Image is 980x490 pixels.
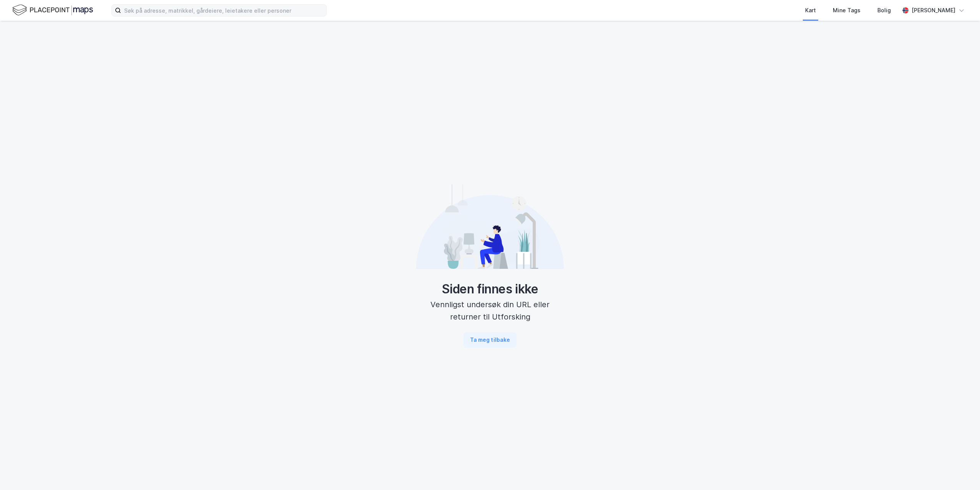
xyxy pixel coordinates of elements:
[121,5,326,16] input: Søk på adresse, matrikkel, gårdeiere, leietakere eller personer
[416,281,564,297] div: Siden finnes ikke
[912,6,955,15] div: [PERSON_NAME]
[942,453,980,490] iframe: Chat Widget
[805,6,816,15] div: Kart
[12,3,93,17] img: logo.f888ab2527a4732fd821a326f86c7f29.svg
[463,332,517,348] button: Ta meg tilbake
[833,6,860,15] div: Mine Tags
[416,298,564,323] div: Vennligst undersøk din URL eller returner til Utforsking
[877,6,891,15] div: Bolig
